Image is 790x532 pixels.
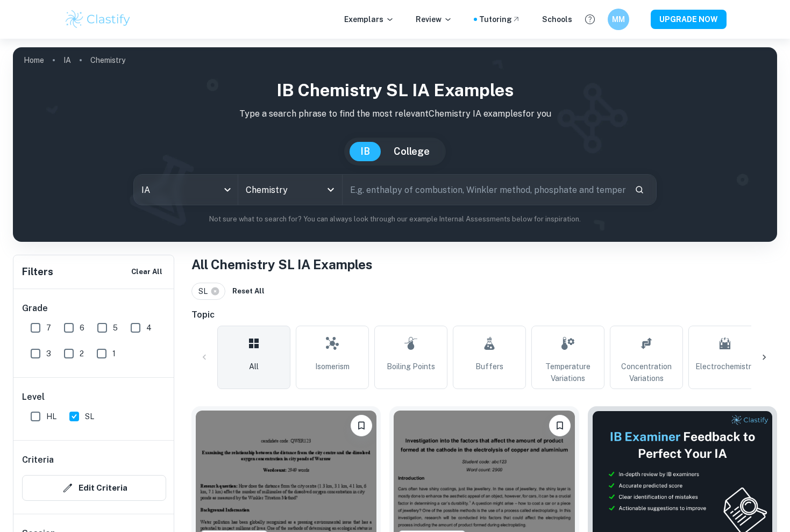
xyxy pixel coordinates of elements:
button: College [383,142,440,161]
button: Help and Feedback [581,10,599,28]
button: Bookmark [549,415,571,436]
p: Exemplars [344,13,394,25]
h6: Grade [22,302,166,315]
h6: Criteria [22,454,54,466]
a: IA [63,53,71,68]
input: E.g. enthalpy of combustion, Winkler method, phosphate and temperature... [343,175,625,205]
span: SL [85,411,94,422]
h6: Filters [22,264,53,279]
button: MM [608,9,629,30]
button: Clear All [129,264,165,280]
a: Tutoring [479,13,521,25]
img: profile cover [13,47,777,242]
p: Review [416,13,452,25]
button: Bookmark [351,415,372,436]
p: Not sure what to search for? You can always look through our example Internal Assessments below f... [22,214,768,225]
span: 5 [113,322,118,334]
span: All [249,361,259,372]
span: SL [198,285,212,297]
p: Type a search phrase to find the most relevant Chemistry IA examples for you [22,107,768,120]
span: 4 [146,322,152,334]
span: 3 [46,348,51,360]
span: 2 [80,348,84,360]
img: Clastify logo [64,9,132,30]
button: IB [350,142,381,161]
h1: IB Chemistry SL IA examples [22,77,768,103]
span: 1 [112,348,116,360]
span: 7 [46,322,51,334]
h6: MM [612,13,624,25]
div: SL [191,283,225,300]
button: UPGRADE NOW [651,10,727,29]
button: Reset All [230,283,267,299]
span: 6 [80,322,84,334]
a: Home [24,53,44,68]
span: Concentration Variations [615,361,678,384]
button: Search [630,181,649,199]
span: Buffers [475,361,503,372]
button: Open [323,182,338,197]
p: Chemistry [90,54,125,66]
span: Electrochemistry [695,361,755,372]
h1: All Chemistry SL IA Examples [191,255,777,274]
div: IA [134,175,238,205]
h6: Level [22,391,166,404]
a: Schools [542,13,572,25]
button: Edit Criteria [22,475,166,501]
h6: Topic [191,308,777,321]
span: HL [46,411,56,422]
span: Isomerism [315,361,350,372]
span: Temperature Variations [536,361,600,384]
span: Boiling Points [387,361,435,372]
